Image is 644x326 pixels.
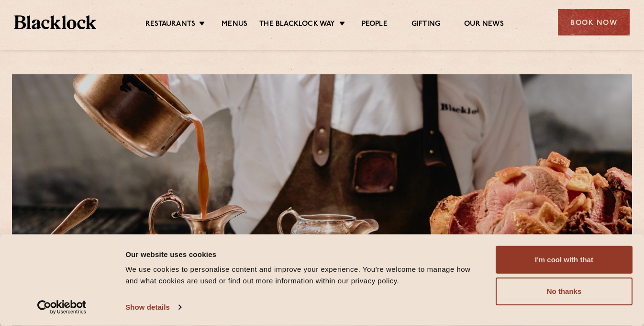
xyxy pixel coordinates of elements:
[558,9,630,35] div: Book Now
[145,20,195,30] a: Restaurants
[20,300,104,314] a: Usercentrics Cookiebot - opens in a new window
[362,20,388,30] a: People
[464,20,504,30] a: Our News
[14,15,96,29] img: BL_Textured_Logo-footer-cropped.svg
[259,20,335,30] a: The Blacklock Way
[125,248,485,260] div: Our website uses cookies
[125,264,485,287] div: We use cookies to personalise content and improve your experience. You're welcome to manage how a...
[496,246,633,274] button: I'm cool with that
[411,20,440,30] a: Gifting
[222,20,247,30] a: Menus
[125,300,181,314] a: Show details
[496,278,633,305] button: No thanks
